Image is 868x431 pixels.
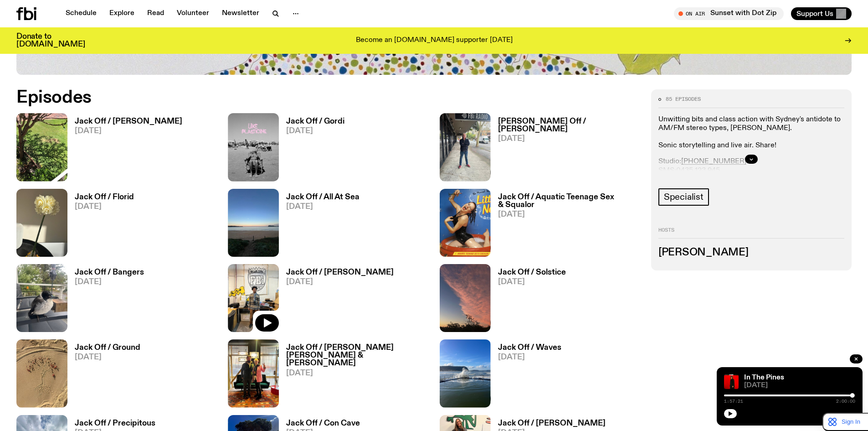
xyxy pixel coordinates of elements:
[279,269,394,332] a: Jack Off / [PERSON_NAME][DATE]
[498,344,561,352] h3: Jack Off / Waves
[75,278,144,286] span: [DATE]
[498,420,606,427] h3: Jack Off / [PERSON_NAME]
[658,115,844,151] p: Unwitting bits and class action with Sydney's antidote to AM/FM stereo types, [PERSON_NAME]. Soni...
[286,269,394,276] h3: Jack Off / [PERSON_NAME]
[16,89,570,106] h2: Episodes
[67,344,140,407] a: Jack Off / Ground[DATE]
[491,118,640,181] a: [PERSON_NAME] Off / [PERSON_NAME][DATE]
[16,33,85,48] h3: Donate to [DOMAIN_NAME]
[666,97,701,102] span: 85 episodes
[744,374,784,381] a: In The Pines
[498,193,640,209] h3: Jack Off / Aquatic Teenage Sex & Squalor
[75,203,134,211] span: [DATE]
[75,420,155,427] h3: Jack Off / Precipitous
[498,353,561,361] span: [DATE]
[498,211,640,218] span: [DATE]
[491,269,566,332] a: Jack Off / Solstice[DATE]
[60,7,102,20] a: Schedule
[744,382,855,389] span: [DATE]
[171,7,215,20] a: Volunteer
[216,7,265,20] a: Newsletter
[279,193,360,257] a: Jack Off / All At Sea[DATE]
[75,118,182,125] h3: Jack Off / [PERSON_NAME]
[67,118,182,181] a: Jack Off / [PERSON_NAME][DATE]
[75,269,144,276] h3: Jack Off / Bangers
[286,344,428,367] h3: Jack Off / [PERSON_NAME] [PERSON_NAME] & [PERSON_NAME]
[658,188,709,206] a: Specialist
[286,369,428,377] span: [DATE]
[75,353,140,361] span: [DATE]
[142,7,169,20] a: Read
[498,118,640,133] h3: [PERSON_NAME] Off / [PERSON_NAME]
[658,228,844,239] h2: Hosts
[286,420,360,427] h3: Jack Off / Con Cave
[498,269,566,276] h3: Jack Off / Solstice
[279,344,428,407] a: Jack Off / [PERSON_NAME] [PERSON_NAME] & [PERSON_NAME][DATE]
[796,10,833,18] span: Support Us
[75,127,182,135] span: [DATE]
[75,193,134,201] h3: Jack Off / Florid
[286,203,360,211] span: [DATE]
[791,7,852,20] button: Support Us
[286,118,344,125] h3: Jack Off / Gordi
[67,193,134,257] a: Jack Off / Florid[DATE]
[836,399,855,404] span: 2:00:00
[75,344,140,352] h3: Jack Off / Ground
[286,127,344,135] span: [DATE]
[498,135,640,143] span: [DATE]
[67,269,144,332] a: Jack Off / Bangers[DATE]
[440,189,491,257] img: Album cover of Little Nell sitting in a kiddie pool wearing a swimsuit
[724,399,743,404] span: 1:57:21
[279,118,344,181] a: Jack Off / Gordi[DATE]
[491,344,561,407] a: Jack Off / Waves[DATE]
[674,7,784,20] button: On AirSunset with Dot Zip
[356,36,513,45] p: Become an [DOMAIN_NAME] supporter [DATE]
[491,193,640,257] a: Jack Off / Aquatic Teenage Sex & Squalor[DATE]
[498,278,566,286] span: [DATE]
[440,113,491,181] img: Charlie Owen standing in front of the fbi radio station
[286,193,360,201] h3: Jack Off / All At Sea
[228,339,279,407] img: Film Director Georgi M. Unkovski & Sydney Film Festival CEO Frances Wallace in the FBi studio
[664,192,704,202] span: Specialist
[104,7,140,20] a: Explore
[658,248,844,258] h3: [PERSON_NAME]
[286,278,394,286] span: [DATE]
